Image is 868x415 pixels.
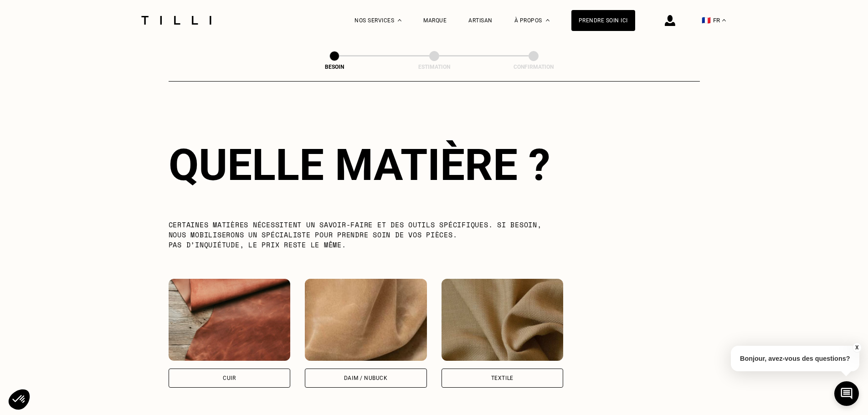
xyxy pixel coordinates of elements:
a: Prendre soin ici [571,10,635,31]
div: Cuir [223,375,236,381]
p: Certaines matières nécessitent un savoir-faire et des outils spécifiques. Si besoin, nous mobilis... [169,220,561,250]
img: Tilli retouche vos vêtements en Textile [442,279,564,361]
div: Besoin [289,64,380,70]
img: Menu déroulant [398,19,401,21]
div: Textile [491,375,514,381]
img: Tilli retouche vos vêtements en Cuir [169,279,291,361]
div: Daim / Nubuck [344,375,388,381]
img: Logo du service de couturière Tilli [138,16,215,25]
span: 🇫🇷 [702,16,711,25]
a: Marque [423,17,447,24]
div: Confirmation [488,64,579,70]
p: Bonjour, avez-vous des questions? [731,346,859,371]
img: menu déroulant [722,19,726,21]
img: Tilli retouche vos vêtements en Daim / Nubuck [305,279,427,361]
div: Quelle matière ? [169,139,700,190]
div: Estimation [389,64,480,70]
a: Artisan [468,17,493,24]
img: icône connexion [665,15,675,26]
button: X [852,343,861,353]
img: Menu déroulant à propos [546,19,550,21]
